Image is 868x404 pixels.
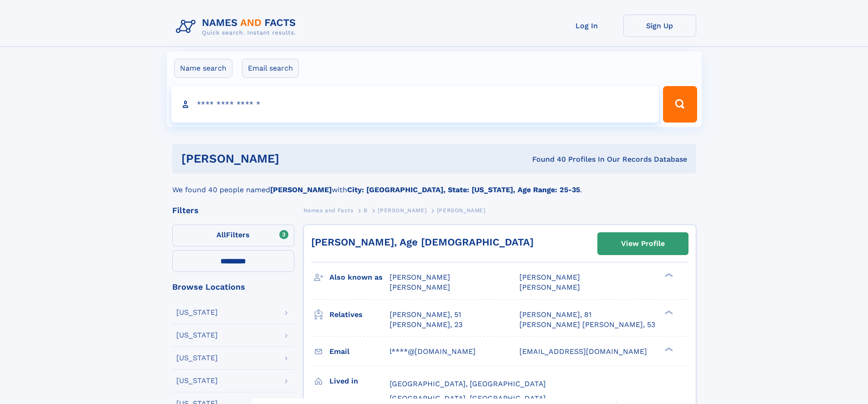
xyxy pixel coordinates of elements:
[172,206,294,215] div: Filters
[181,153,406,164] h1: [PERSON_NAME]
[364,207,368,214] span: B
[406,154,687,164] div: Found 40 Profiles In Our Records Database
[176,309,218,316] div: [US_STATE]
[172,174,696,195] div: We found 40 people named with .
[329,373,390,389] h3: Lived in
[176,354,218,362] div: [US_STATE]
[329,307,390,322] h3: Relatives
[663,309,673,315] div: ❯
[519,283,580,291] span: [PERSON_NAME]
[390,320,462,330] a: [PERSON_NAME], 23
[329,344,390,359] h3: Email
[242,59,299,78] label: Email search
[663,346,673,352] div: ❯
[663,86,697,123] button: Search Button
[519,310,591,320] a: [PERSON_NAME], 81
[663,272,673,278] div: ❯
[550,15,623,37] a: Log In
[216,230,226,239] span: All
[176,377,218,384] div: [US_STATE]
[390,379,546,388] span: [GEOGRAPHIC_DATA], [GEOGRAPHIC_DATA]
[378,205,426,216] a: [PERSON_NAME]
[390,273,450,281] span: [PERSON_NAME]
[347,185,580,194] b: City: [GEOGRAPHIC_DATA], State: [US_STATE], Age Range: 25-35
[519,320,655,330] a: [PERSON_NAME] [PERSON_NAME], 53
[171,86,659,123] input: search input
[390,283,450,291] span: [PERSON_NAME]
[311,236,534,248] a: [PERSON_NAME], Age [DEMOGRAPHIC_DATA]
[172,225,294,246] label: Filters
[598,233,688,255] a: View Profile
[437,207,486,214] span: [PERSON_NAME]
[176,332,218,339] div: [US_STATE]
[172,283,294,291] div: Browse Locations
[390,310,461,320] a: [PERSON_NAME], 51
[519,347,647,356] span: [EMAIL_ADDRESS][DOMAIN_NAME]
[329,270,390,285] h3: Also known as
[378,207,426,214] span: [PERSON_NAME]
[519,273,580,281] span: [PERSON_NAME]
[303,205,354,216] a: Names and Facts
[390,394,546,403] span: [GEOGRAPHIC_DATA], [GEOGRAPHIC_DATA]
[172,15,303,39] img: Logo Names and Facts
[364,205,368,216] a: B
[270,185,332,194] b: [PERSON_NAME]
[174,59,232,78] label: Name search
[623,15,696,37] a: Sign Up
[621,233,665,254] div: View Profile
